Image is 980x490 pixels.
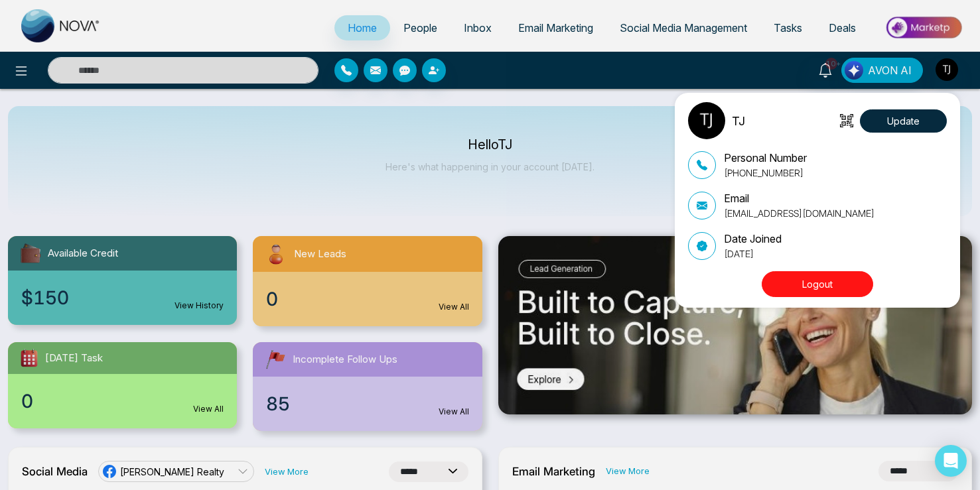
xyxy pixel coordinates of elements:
[762,271,873,297] button: Logout
[724,247,782,261] p: [DATE]
[724,166,807,180] p: [PHONE_NUMBER]
[724,206,875,220] p: [EMAIL_ADDRESS][DOMAIN_NAME]
[724,231,782,247] p: Date Joined
[732,112,745,130] p: TJ
[724,190,875,206] p: Email
[935,445,967,477] div: Open Intercom Messenger
[860,109,947,133] button: Update
[724,150,807,166] p: Personal Number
